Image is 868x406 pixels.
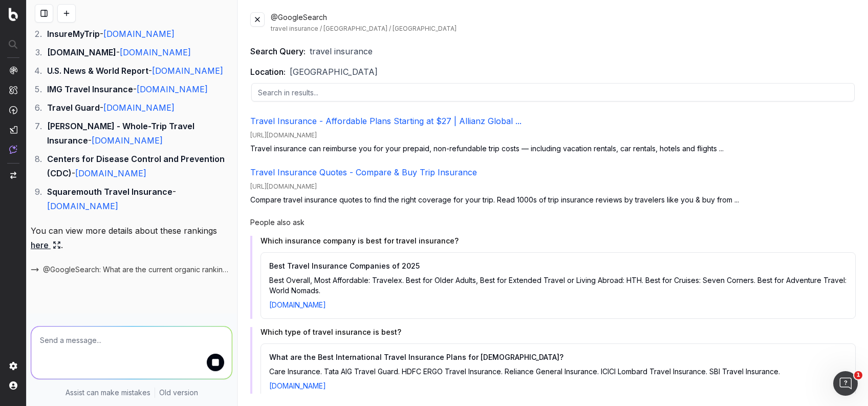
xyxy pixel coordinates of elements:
[44,119,232,148] li: -
[9,66,17,74] img: Analytics
[9,362,17,370] img: Setting
[152,66,223,76] a: [DOMAIN_NAME]
[31,265,232,275] button: @GoogleSearch: What are the current organic rankings for the keyword 'travel insurance'? on mobil...
[44,45,232,59] li: -
[44,152,232,180] li: -
[43,265,232,275] span: @GoogleSearch: What are the current organic rankings for the keyword 'travel insurance'? on mobil...
[269,352,847,362] div: What are the Best International Travel Insurance Plans for [DEMOGRAPHIC_DATA]?
[250,195,856,205] p: Compare travel insurance quotes to find the right coverage for your trip. Read 1000s of trip insu...
[9,86,17,94] img: Intelligence
[75,168,146,178] a: [DOMAIN_NAME]
[250,167,477,177] a: Travel Insurance Quotes - Compare & Buy Trip Insurance
[271,25,856,33] div: travel insurance / [GEOGRAPHIC_DATA] / [GEOGRAPHIC_DATA]
[310,45,373,57] span: travel insurance
[44,27,232,41] li: -
[9,126,17,134] img: Studio
[103,103,175,113] a: [DOMAIN_NAME]
[261,236,856,246] h4: Which insurance company is best for travel insurance?
[159,388,198,398] a: Old version
[290,66,378,78] span: [GEOGRAPHIC_DATA]
[44,185,232,213] li: -
[269,275,847,296] p: Best Overall, Most Affordable: Travelex. Best for Older Adults, Best for Extended Travel or Livin...
[103,29,175,39] a: [DOMAIN_NAME]
[250,217,856,228] h3: People also ask
[66,388,150,398] p: Assist can make mistakes
[261,327,856,337] h4: Which type of travel insurance is best?
[47,103,100,113] strong: Travel Guard
[31,238,61,252] a: here
[9,381,17,390] img: My account
[44,100,232,115] li: -
[120,47,191,57] a: [DOMAIN_NAME]
[44,82,232,96] li: -
[854,371,862,379] span: 1
[47,29,100,39] strong: InsureMyTrip
[47,201,118,211] a: [DOMAIN_NAME]
[250,66,286,78] h4: Location:
[271,12,856,33] div: @GoogleSearch
[269,300,326,309] a: [DOMAIN_NAME]
[47,47,116,57] strong: [DOMAIN_NAME]
[92,135,163,146] a: [DOMAIN_NAME]
[9,8,18,21] img: Botify logo
[31,224,232,252] p: You can view more details about these rankings .
[250,182,856,191] div: [URL][DOMAIN_NAME]
[250,144,856,154] p: Travel insurance can reimburse you for your prepaid, non-refundable trip costs — including vacati...
[47,84,133,94] strong: IMG Travel Insurance
[9,106,17,114] img: Activation
[47,66,148,76] strong: U.S. News & World Report
[269,367,847,377] p: Care Insurance. Tata AIG Travel Guard. HDFC ERGO Travel Insurance. Reliance General Insurance. IC...
[44,64,232,78] li: -
[10,172,16,179] img: Switch project
[833,371,858,396] iframe: Intercom live chat
[47,154,227,178] strong: Centers for Disease Control and Prevention (CDC)
[137,84,208,94] a: [DOMAIN_NAME]
[250,45,306,57] h4: Search Query:
[251,83,855,101] input: Search in results...
[269,381,326,390] a: [DOMAIN_NAME]
[250,131,856,139] div: [URL][DOMAIN_NAME]
[269,261,847,271] div: Best Travel Insurance Companies of 2025
[9,145,17,154] img: Assist
[250,116,522,126] a: Travel Insurance - Affordable Plans Starting at $27 | Allianz Global ...
[47,121,197,146] strong: [PERSON_NAME] - Whole-Trip Travel Insurance
[47,187,172,197] strong: Squaremouth Travel Insurance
